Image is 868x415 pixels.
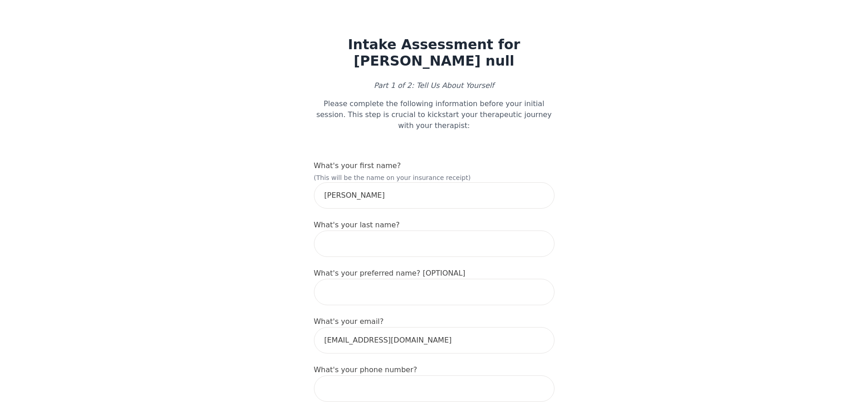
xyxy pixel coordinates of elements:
[314,98,555,131] p: Please complete the following information before your initial session. This step is crucial to ki...
[314,80,555,91] p: Part 1 of 2: Tell Us About Yourself
[314,161,401,170] label: What's your first name?
[314,269,466,277] label: What's your preferred name? [OPTIONAL]
[314,173,555,182] p: (This will be the name on your insurance receipt)
[314,220,400,229] label: What's your last name?
[314,365,417,374] label: What's your phone number?
[314,36,555,69] h1: Intake Assessment for [PERSON_NAME] null
[314,317,384,326] label: What's your email?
